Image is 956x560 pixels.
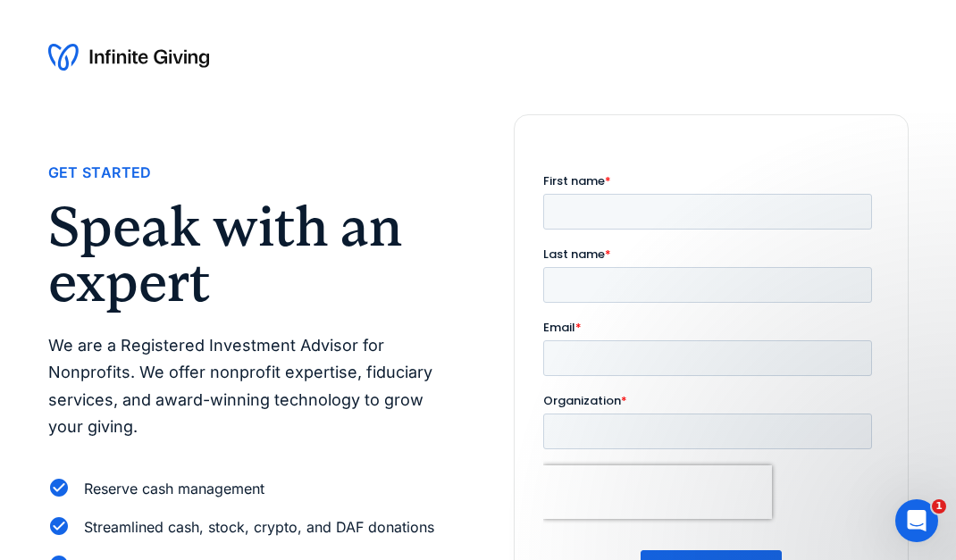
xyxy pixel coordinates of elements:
[932,499,946,514] span: 1
[895,499,938,542] iframe: Intercom live chat
[48,161,152,185] div: Get Started
[599,387,956,512] iframe: Intercom notifications message
[84,477,264,501] div: Reserve cash management
[48,199,443,311] h2: Speak with an expert
[84,515,434,539] div: Streamlined cash, stock, crypto, and DAF donations
[48,332,443,441] p: We are a Registered Investment Advisor for Nonprofits. We offer nonprofit expertise, fiduciary se...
